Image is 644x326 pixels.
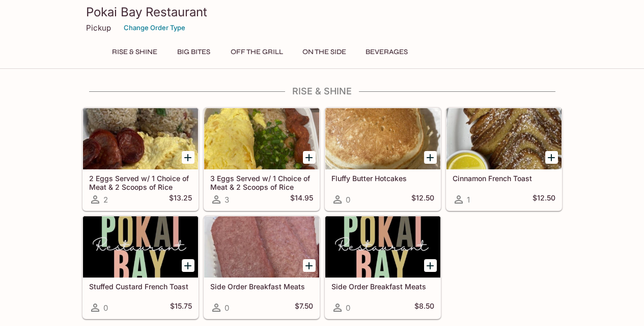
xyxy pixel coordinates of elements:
[210,174,313,191] h5: 3 Eggs Served w/ 1 Choice of Meat & 2 Scoops of Rice
[119,20,190,36] button: Change Order Type
[453,174,555,183] h5: Cinnamon French Toast
[325,108,441,211] a: Fluffy Butter Hotcakes0$12.50
[225,303,229,313] span: 0
[331,174,434,183] h5: Fluffy Butter Hotcakes
[182,259,194,272] button: Add Stuffed Custard French Toast
[325,216,440,278] div: Side Order Breakfast Meats
[83,216,198,278] div: Stuffed Custard French Toast
[89,174,192,191] h5: 2 Eggs Served w/ 1 Choice of Meat & 2 Scoops of Rice
[545,151,558,164] button: Add Cinnamon French Toast
[169,193,192,206] h5: $13.25
[325,216,441,319] a: Side Order Breakfast Meats0$8.50
[82,216,199,319] a: Stuffed Custard French Toast0$15.75
[411,193,434,206] h5: $12.50
[171,45,217,59] button: Big Bites
[103,195,108,205] span: 2
[446,108,562,169] div: Cinnamon French Toast
[225,45,289,59] button: Off The Grill
[86,4,558,20] h3: Pokai Bay Restaurant
[360,45,413,59] button: Beverages
[83,108,198,169] div: 2 Eggs Served w/ 1 Choice of Meat & 2 Scoops of Rice
[295,302,313,314] h5: $7.50
[290,193,313,206] h5: $14.95
[210,282,313,291] h5: Side Order Breakfast Meats
[325,108,440,169] div: Fluffy Butter Hotcakes
[182,151,194,164] button: Add 2 Eggs Served w/ 1 Choice of Meat & 2 Scoops of Rice
[303,259,316,272] button: Add Side Order Breakfast Meats
[204,216,319,278] div: Side Order Breakfast Meats
[346,303,350,313] span: 0
[303,151,316,164] button: Add 3 Eggs Served w/ 1 Choice of Meat & 2 Scoops of Rice
[82,108,199,211] a: 2 Eggs Served w/ 1 Choice of Meat & 2 Scoops of Rice2$13.25
[103,303,108,313] span: 0
[204,108,319,169] div: 3 Eggs Served w/ 1 Choice of Meat & 2 Scoops of Rice
[414,302,434,314] h5: $8.50
[424,151,437,164] button: Add Fluffy Butter Hotcakes
[331,282,434,291] h5: Side Order Breakfast Meats
[82,86,563,97] h4: Rise & Shine
[106,45,163,59] button: Rise & Shine
[89,282,192,291] h5: Stuffed Custard French Toast
[204,216,320,319] a: Side Order Breakfast Meats0$7.50
[424,259,437,272] button: Add Side Order Breakfast Meats
[346,195,350,205] span: 0
[225,195,229,205] span: 3
[204,108,320,211] a: 3 Eggs Served w/ 1 Choice of Meat & 2 Scoops of Rice3$14.95
[467,195,470,205] span: 1
[297,45,352,59] button: On The Side
[446,108,562,211] a: Cinnamon French Toast1$12.50
[170,302,192,314] h5: $15.75
[533,193,555,206] h5: $12.50
[86,23,111,33] p: Pickup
